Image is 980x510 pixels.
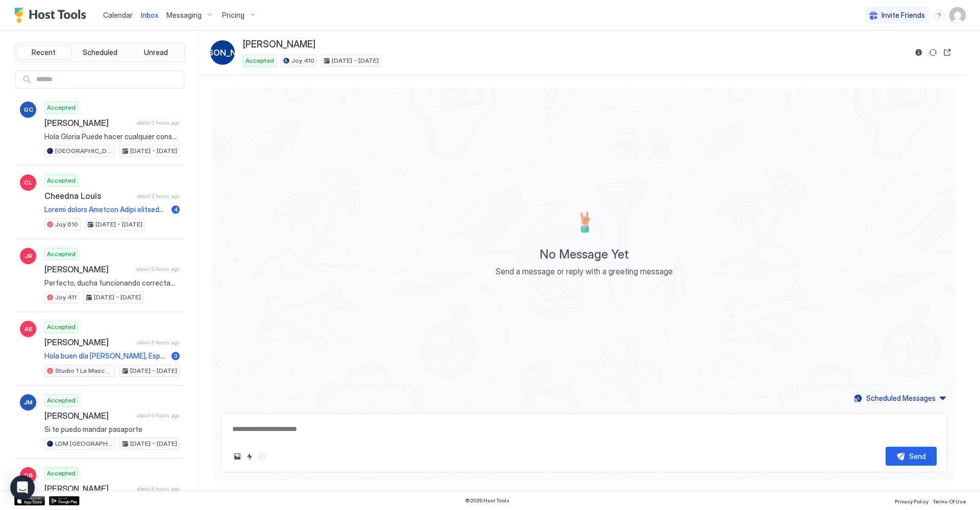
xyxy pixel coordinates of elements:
[144,48,168,57] span: Unread
[166,11,202,20] span: Messaging
[949,7,966,23] div: User profile
[32,71,184,88] input: Input Field
[103,10,133,20] a: Calendar
[49,496,80,505] a: Google Play Store
[55,293,77,302] span: Joy 411
[141,10,158,20] a: Inbox
[540,247,629,262] span: No Message Yet
[291,56,314,65] span: Joy 410
[44,132,180,141] span: Hola Gloria Puede hacer cualquier consulta con [PERSON_NAME], en el 7740-2023. Si hay seguridad 2...
[47,176,76,185] span: Accepted
[136,266,180,272] span: about 5 hours ago
[137,339,180,346] span: about 6 hours ago
[55,220,78,229] span: Joy 610
[332,56,379,65] span: [DATE] - [DATE]
[933,498,966,504] span: Terms Of Use
[866,393,936,403] div: Scheduled Messages
[246,56,274,65] span: Accepted
[23,471,33,480] span: GB
[137,412,180,419] span: about 6 hours ago
[14,8,91,23] a: Host Tools Logo
[465,497,509,504] span: © 2025 Host Tools
[886,447,937,466] button: Send
[852,391,947,405] button: Scheduled Messages
[189,46,257,59] span: [PERSON_NAME]
[32,48,56,57] span: Recent
[44,337,133,347] span: [PERSON_NAME]
[941,46,953,59] button: Open reservation
[909,451,926,462] div: Send
[10,475,35,500] div: Open Intercom Messenger
[14,43,185,62] div: tab-group
[174,352,178,360] span: 3
[95,220,142,229] span: [DATE] - [DATE]
[24,178,32,187] span: CL
[44,411,133,421] span: [PERSON_NAME]
[243,39,315,50] span: [PERSON_NAME]
[933,495,966,506] a: Terms Of Use
[927,46,939,59] button: Sync reservation
[933,9,945,21] div: menu
[44,118,133,128] span: [PERSON_NAME]
[44,191,133,201] span: Cheedna Louis
[174,206,178,213] span: 4
[44,205,167,214] span: Loremi dolors Ametcon Adipi elitseddoei temporin utla et dolorem. Aliquae: Admin ve Quisnos: 28-7...
[141,11,158,19] span: Inbox
[129,45,183,60] button: Unread
[24,251,32,261] span: JR
[44,264,132,274] span: [PERSON_NAME]
[47,396,76,405] span: Accepted
[913,46,925,59] button: Reservation information
[881,11,925,20] span: Invite Friends
[94,293,141,302] span: [DATE] - [DATE]
[55,439,113,448] span: LDM [GEOGRAPHIC_DATA]
[137,193,180,199] span: about 2 hours ago
[47,322,76,331] span: Accepted
[23,105,33,114] span: GC
[44,425,180,434] span: Si te puedo mandar pasaporte
[55,146,113,156] span: [GEOGRAPHIC_DATA][PERSON_NAME] A/C Wifi - New
[231,450,243,463] button: Upload image
[563,202,604,243] div: Empty image
[130,439,177,448] span: [DATE] - [DATE]
[44,483,133,494] span: [PERSON_NAME]
[130,146,177,156] span: [DATE] - [DATE]
[130,366,177,375] span: [DATE] - [DATE]
[83,48,117,57] span: Scheduled
[895,498,928,504] span: Privacy Policy
[73,45,127,60] button: Scheduled
[496,266,673,276] span: Send a message or reply with a greeting message
[103,11,133,19] span: Calendar
[47,103,76,112] span: Accepted
[44,351,167,361] span: Hola buen día [PERSON_NAME], Esperamos te encuentres bien, te escribimos para coordinar un servic...
[24,324,32,334] span: AE
[895,495,928,506] a: Privacy Policy
[243,450,256,463] button: Quick reply
[55,366,113,375] span: Studio 1 La Mascota
[47,469,76,478] span: Accepted
[17,45,71,60] button: Recent
[44,278,180,288] span: Perfecto, ducha funcionando correctamente Gracias
[222,11,244,20] span: Pricing
[14,496,45,505] a: App Store
[23,398,33,407] span: JM
[137,486,180,492] span: about 6 hours ago
[47,249,76,259] span: Accepted
[137,119,180,126] span: about 2 hours ago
